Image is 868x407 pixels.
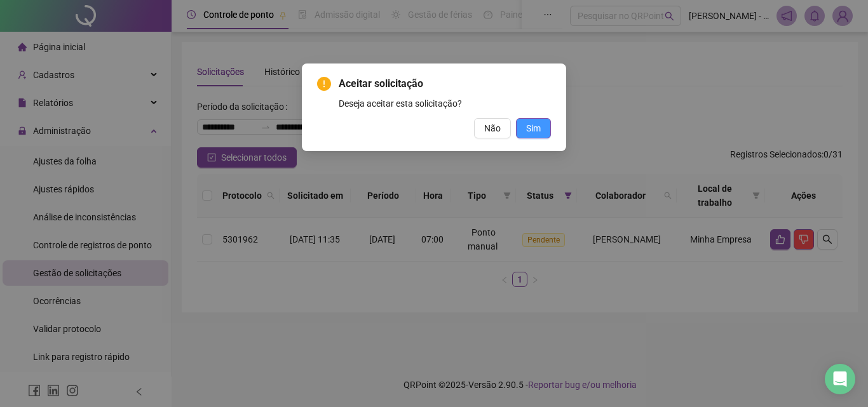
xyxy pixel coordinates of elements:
[339,76,551,91] span: Aceitar solicitação
[526,121,541,135] span: Sim
[484,121,501,135] span: Não
[339,97,551,110] div: Deseja aceitar esta solicitação?
[825,364,855,394] div: Open Intercom Messenger
[474,118,511,138] button: Não
[317,77,331,91] span: exclamation-circle
[516,118,551,138] button: Sim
